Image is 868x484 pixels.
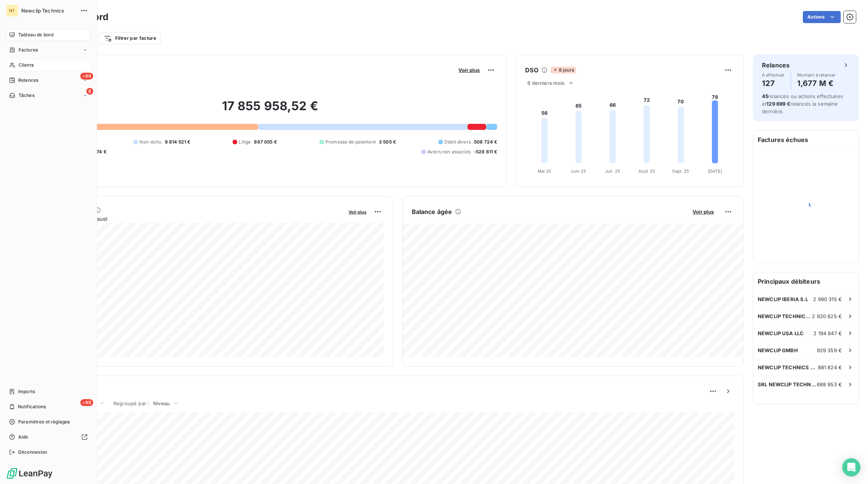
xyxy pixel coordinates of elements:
h4: 1,677 M € [797,77,836,89]
span: Clients [19,62,34,69]
span: À effectuer [762,73,785,77]
button: Actions [803,11,841,23]
span: Aide [18,434,28,440]
a: Aide [6,431,91,443]
span: Montant à relancer [797,73,836,77]
h2: 17 855 958,52 € [43,98,497,121]
button: Voir plus [456,67,482,73]
span: SRL NEWCLIP TECHNICS [GEOGRAPHIC_DATA] [758,381,817,387]
h6: Relances [762,61,790,70]
span: 929 359 € [817,347,842,353]
span: +99 [80,399,93,406]
span: relances ou actions effectuées et relancés la semaine dernière. [762,93,843,114]
span: 881 824 € [818,364,842,370]
button: Voir plus [690,208,716,215]
span: 6 derniers mois [527,80,565,86]
span: Voir plus [693,209,714,215]
tspan: Juin 25 [571,169,586,174]
h4: 127 [762,77,785,89]
span: Litige [239,139,251,145]
tspan: Sept. 25 [673,169,690,174]
tspan: [DATE] [708,169,722,174]
span: 8 [86,88,93,95]
span: Débit divers [444,139,471,145]
tspan: Mai 25 [538,169,552,174]
span: 3 505 € [379,139,396,145]
span: Tâches [19,92,34,99]
span: Avoirs non associés [427,148,471,155]
span: Tableau de bord [18,31,53,38]
span: Notifications [18,403,46,410]
span: Relances [18,77,38,84]
span: Imports [18,388,35,395]
span: +99 [80,73,93,80]
span: 45 [762,93,768,99]
span: Regroupé par : [113,400,149,406]
span: 9 814 521 € [165,139,191,145]
span: Déconnexion [18,449,47,456]
tspan: Juil. 25 [605,169,620,174]
span: 2 990 315 € [813,296,842,302]
span: NEWCLIP IBERIA S.L [758,296,808,302]
h6: DSO [525,66,538,75]
div: NT [6,5,18,17]
button: Voir plus [346,208,369,215]
span: NEWCLIP TECHNICS AUSTRALIA PTY [758,313,812,319]
h6: Principaux débiteurs [753,272,859,290]
span: NEWCLIP TECHNICS JAPAN KK [758,364,818,370]
span: Niveau [153,400,170,406]
span: Voir plus [349,209,366,215]
h6: Balance âgée [412,207,452,216]
span: Non-échu [139,139,161,145]
span: Voir plus [458,67,480,73]
span: Chiffre d'affaires mensuel [43,215,343,223]
span: 2 194 647 € [813,330,842,336]
span: NEWCLIP USA LLC [758,330,804,336]
span: 8 jours [551,67,576,73]
img: Logo LeanPay [6,467,53,479]
span: Factures [19,47,38,53]
h6: Factures échues [753,131,859,149]
button: Filtrer par facture [99,32,161,44]
div: Open Intercom Messenger [842,458,860,476]
tspan: Août 25 [638,169,655,174]
span: 129 699 € [766,101,790,107]
span: Newclip Technics [21,8,76,14]
span: 508 724 € [474,139,497,145]
span: 2 920 625 € [812,313,842,319]
span: Promesse de paiement [325,139,376,145]
span: -528 611 € [474,148,497,155]
span: 688 953 € [817,381,842,387]
span: 867 055 € [254,139,277,145]
span: Paramètres et réglages [18,418,70,425]
span: NEWCLIP GMBH [758,347,798,353]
